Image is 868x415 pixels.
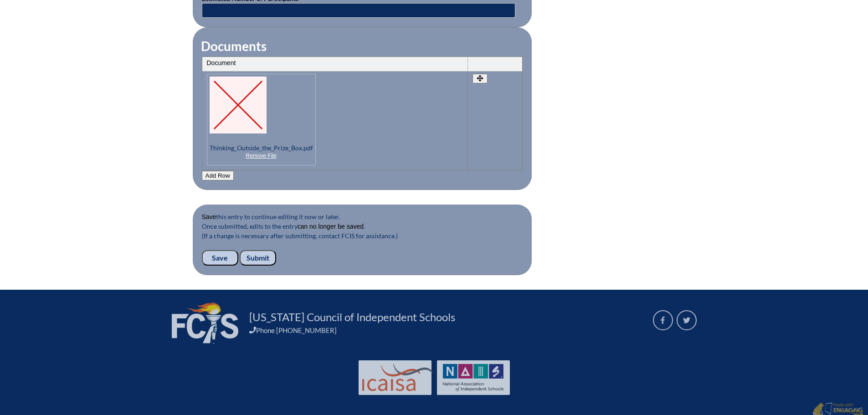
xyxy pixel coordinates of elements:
[200,38,267,54] legend: Documents
[210,77,267,133] img: Thinking_Outside_the_Prize_Box.pdf
[298,223,364,230] b: can no longer be saved
[210,153,313,159] a: Remove File
[172,302,238,343] img: FCIS_logo_white
[443,364,504,391] img: NAIS Logo
[249,326,642,334] div: Phone [PHONE_NUMBER]
[362,364,432,391] img: Int'l Council Advancing Independent School Accreditation logo
[202,221,523,250] p: Once submitted, edits to the entry . (If a change is necessary after submitting, contact FCIS for...
[246,310,459,324] a: [US_STATE] Council of Independent Schools
[240,250,276,266] input: Submit
[202,212,523,221] p: this entry to continue editing it now or later.
[207,74,316,165] p: Thinking_Outside_the_Prize_Box.pdf
[202,57,468,72] th: Document
[202,213,216,220] b: Save
[202,250,238,266] input: Save
[202,171,234,180] button: Add Row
